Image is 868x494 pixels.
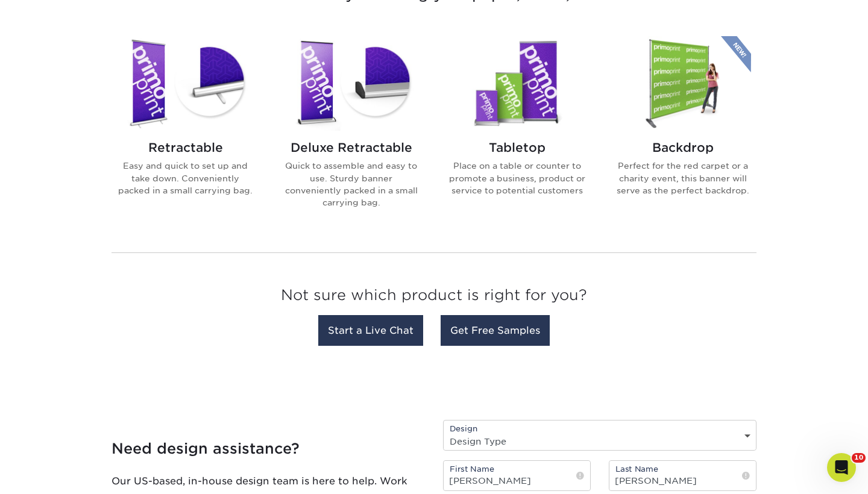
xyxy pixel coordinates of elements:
[283,140,420,155] h2: Deluxe Retractable
[117,160,254,196] p: Easy and quick to set up and take down. Conveniently packed in a small carrying bag.
[318,315,423,346] a: Start a Live Chat
[448,36,585,131] img: Tabletop Banner Stands
[614,160,751,196] p: Perfect for the red carpet or a charity event, this banner will serve as the perfect backdrop.
[827,453,856,482] iframe: Intercom live chat
[448,140,585,155] h2: Tabletop
[448,36,585,228] a: Tabletop Banner Stands Tabletop Place on a table or counter to promote a business, product or ser...
[448,160,585,196] p: Place on a table or counter to promote a business, product or service to potential customers
[614,36,751,228] a: Backdrop Banner Stands Backdrop Perfect for the red carpet or a charity event, this banner will s...
[117,36,254,131] img: Retractable Banner Stands
[614,140,751,155] h2: Backdrop
[614,36,751,131] img: Backdrop Banner Stands
[283,36,420,131] img: Deluxe Retractable Banner Stands
[117,140,254,155] h2: Retractable
[721,36,751,72] img: New Product
[283,160,420,209] p: Quick to assemble and easy to use. Sturdy banner conveniently packed in a small carrying bag.
[112,440,425,457] h4: Need design assistance?
[112,277,756,319] h3: Not sure which product is right for you?
[441,315,550,346] a: Get Free Samples
[117,36,254,228] a: Retractable Banner Stands Retractable Easy and quick to set up and take down. Conveniently packed...
[283,36,420,228] a: Deluxe Retractable Banner Stands Deluxe Retractable Quick to assemble and easy to use. Sturdy ban...
[852,453,866,463] span: 10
